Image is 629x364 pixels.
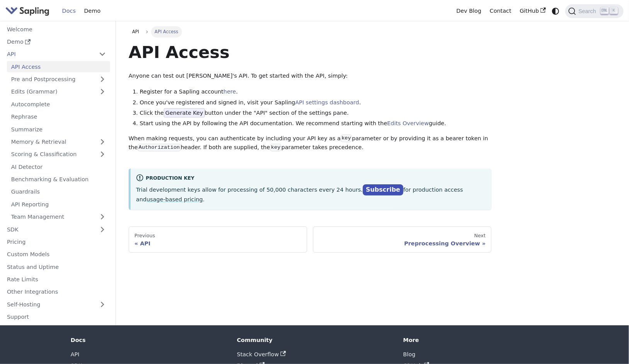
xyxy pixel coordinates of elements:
[3,274,110,285] a: Rate Limits
[5,5,49,17] img: Sapling.ai
[3,299,110,310] a: Self-Hosting
[3,224,95,235] a: SDK
[140,119,492,128] li: Start using the API by following the API documentation. We recommend starting with the guide.
[3,236,110,248] a: Pricing
[71,351,80,357] a: API
[341,134,352,142] code: key
[7,186,110,197] a: Guardrails
[3,24,110,35] a: Welcome
[3,311,110,323] a: Support
[7,174,110,185] a: Benchmarking & Evaluation
[5,5,52,17] a: Sapling.ai
[136,174,486,183] div: Production Key
[403,351,416,357] a: Blog
[129,26,143,37] a: API
[80,5,105,17] a: Demo
[7,74,110,85] a: Pre and Postprocessing
[550,5,561,17] button: Switch between dark and light mode (currently system mode)
[7,211,110,223] a: Team Management
[363,184,403,196] a: Subscribe
[3,261,110,272] a: Status and Uptime
[3,36,110,48] a: Demo
[134,240,301,247] div: API
[146,196,203,202] a: usage-based pricing
[140,98,492,107] li: Once you've registered and signed in, visit your Sapling .
[3,49,95,60] a: API
[7,86,110,97] a: Edits (Grammar)
[129,226,308,253] a: PreviousAPI
[7,61,110,72] a: API Access
[565,4,623,18] button: Search (Ctrl+K)
[3,249,110,260] a: Custom Models
[319,240,486,247] div: Preprocessing Overview
[237,351,286,357] a: Stack Overflow
[132,29,139,34] span: API
[71,337,226,344] div: Docs
[129,134,492,153] p: When making requests, you can authenticate by including your API key as a parameter or by providi...
[134,233,301,239] div: Previous
[7,136,110,148] a: Memory & Retrieval
[237,337,392,344] div: Community
[136,185,486,204] p: Trial development keys allow for processing of 50,000 characters every 24 hours. for production a...
[270,144,281,151] code: key
[7,124,110,135] a: Summarize
[129,26,492,37] nav: Breadcrumbs
[319,233,486,239] div: Next
[7,111,110,122] a: Rephrase
[576,8,601,14] span: Search
[295,99,359,105] a: API settings dashboard
[223,88,236,95] a: here
[138,144,180,151] code: Authorization
[140,87,492,97] li: Register for a Sapling account .
[313,226,492,253] a: NextPreprocessing Overview
[7,149,110,160] a: Scoring & Classification
[387,120,429,126] a: Edits Overview
[486,5,516,17] a: Contact
[403,337,559,344] div: More
[151,26,182,37] span: API Access
[3,286,110,298] a: Other Integrations
[129,42,492,63] h1: API Access
[610,7,618,14] kbd: K
[129,226,492,253] nav: Docs pages
[129,71,492,81] p: Anyone can test out [PERSON_NAME]'s API. To get started with the API, simply:
[7,199,110,210] a: API Reporting
[7,99,110,110] a: Autocomplete
[452,5,485,17] a: Dev Blog
[7,161,110,172] a: AI Detector
[95,224,110,235] button: Expand sidebar category 'SDK'
[58,5,80,17] a: Docs
[515,5,550,17] a: GitHub
[140,109,492,118] li: Click the button under the "API" section of the settings pane.
[164,108,205,117] span: Generate Key
[95,49,110,60] button: Collapse sidebar category 'API'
